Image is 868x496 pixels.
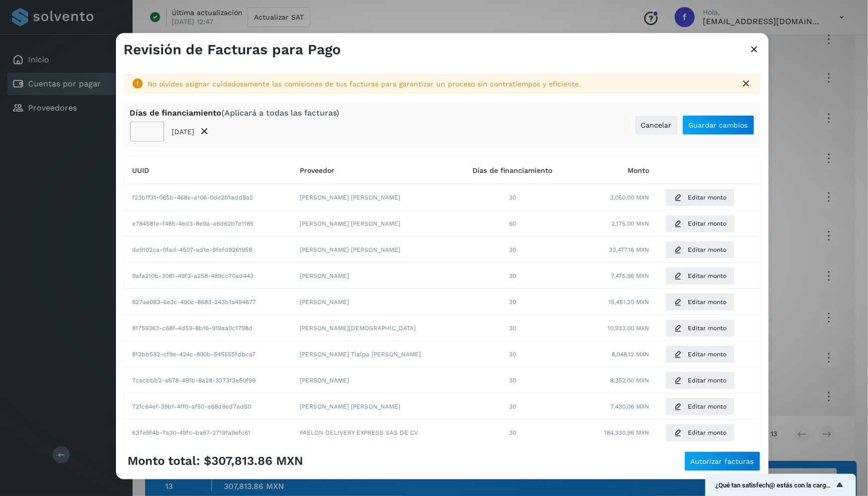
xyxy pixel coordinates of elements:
button: Editar monto [665,398,735,416]
button: Editar monto [665,319,735,337]
span: Monto total: [128,454,200,468]
span: UUID [133,166,150,174]
button: Mostrar encuesta - ¿Qué tan satisfech@ estás con la carga de tus facturas? [715,479,846,491]
td: [PERSON_NAME][DEMOGRAPHIC_DATA] [292,315,455,341]
td: 30 [455,184,570,211]
span: Editar monto [688,428,726,437]
button: Autorizar facturas [684,451,761,471]
span: Autorizar facturas [691,458,754,465]
button: Editar monto [665,215,735,233]
span: Proveedor [300,166,334,174]
span: ¿Qué tan satisfech@ estás con la carga de tus facturas? [715,481,834,489]
td: [PERSON_NAME] [PERSON_NAME] [292,211,455,237]
span: Cancelar [641,122,672,129]
button: Editar monto [665,345,735,363]
td: [PERSON_NAME] Tlalpa [PERSON_NAME] [292,341,455,367]
div: No olvides asignar cuidadosamente las comisiones de tus facturas para garantizar un proceso sin c... [148,78,732,89]
td: [PERSON_NAME] [292,289,455,315]
span: 8,048.12 MXN [611,350,649,359]
td: e784581e-f485-4ed3-8e9a-a6d62b7e1185 [125,211,292,237]
button: Editar monto [665,188,735,207]
span: Editar monto [688,245,726,254]
td: 30 [455,237,570,263]
td: 721c64ef-39bf-4ff0-af50-e68d9ed7ad50 [125,393,292,420]
span: Editar monto [688,297,726,307]
button: Editar monto [665,267,735,285]
td: [PERSON_NAME] [PERSON_NAME] [292,237,455,263]
td: 30 [455,315,570,341]
span: Editar monto [688,402,726,411]
span: 10,933.00 MXN [607,324,649,333]
button: Guardar cambios [682,115,755,135]
td: 827ae083-6e3c-490c-8683-243b1a494677 [125,289,292,315]
td: 812bb582-cf9e-424c-890b-545555fdbca7 [125,341,292,367]
button: Cancelar [635,115,678,135]
td: 81759363-c68f-4d59-8b16-919aa0c1798d [125,315,292,341]
td: 30 [455,393,570,420]
td: [PERSON_NAME] [292,263,455,289]
td: de9102ca-0fad-4507-ad1e-9fefd9261958 [125,237,292,263]
td: 30 [455,263,570,289]
span: Editar monto [688,193,726,202]
h3: Revisión de Facturas para Pago [124,41,341,58]
span: 2,175.00 MXN [611,219,649,228]
td: 637e9f4b-7a30-49fc-ba67-2719fa9efc61 [125,420,292,446]
button: Editar monto [665,424,735,442]
span: 15,451.20 MXN [608,297,649,307]
td: [PERSON_NAME] [PERSON_NAME] [292,184,455,211]
td: [PERSON_NAME] [PERSON_NAME] [292,393,455,420]
span: Guardar cambios [689,122,748,129]
span: $307,813.86 MXN [204,454,304,468]
td: 9afa210b-3081-49f3-a258-489cc70ad443 [125,263,292,289]
td: 30 [455,420,570,446]
span: Editar monto [688,324,726,333]
td: f23bff31-065b-468e-a106-0de2b1add9a2 [125,184,292,211]
span: Editar monto [688,219,726,228]
td: 30 [455,289,570,315]
td: [PERSON_NAME] [292,367,455,393]
span: 3,050.00 MXN [610,193,649,202]
span: 184,330.96 MXN [604,428,649,437]
div: Días de financiamiento [130,108,340,118]
button: Editar monto [665,293,735,311]
button: Editar monto [665,371,735,389]
td: 7cacbbb2-a678-491b-8a28-3373f3e50f99 [125,367,292,393]
span: (Aplicará a todas las facturas) [222,108,340,118]
span: 8,352.00 MXN [610,376,649,385]
span: Editar monto [688,271,726,280]
td: 30 [455,341,570,367]
td: PAELON DELIVERY EXPRESS SAS DE CV [292,420,455,446]
td: 60 [455,211,570,237]
span: Monto [628,166,649,174]
span: 7,430.06 MXN [610,402,649,411]
span: Días de financiamiento [472,166,552,174]
p: [DATE] [172,128,195,136]
span: Editar monto [688,376,726,385]
span: 7,475.96 MXN [611,271,649,280]
td: 30 [455,367,570,393]
button: Editar monto [665,241,735,259]
span: Editar monto [688,350,726,359]
span: 33,477.16 MXN [609,245,649,254]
